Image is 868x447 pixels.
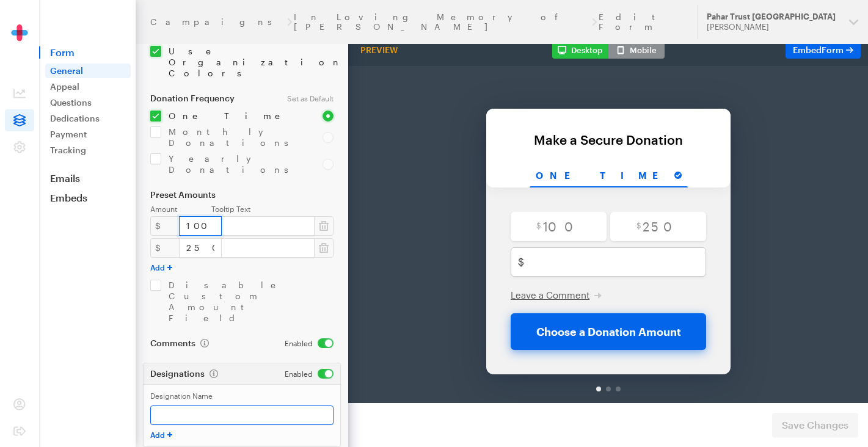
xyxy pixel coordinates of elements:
[215,223,306,235] button: Leave a Comment
[39,46,136,59] span: Form
[150,391,334,401] label: Designation Name
[161,46,334,79] label: Use Organization Colors
[150,17,285,27] a: Campaigns
[280,93,341,103] div: Set as Default
[822,45,844,55] span: Form
[45,111,131,126] a: Dedications
[150,190,334,200] label: Preset Amounts
[150,338,209,348] label: Comments
[150,430,172,440] button: Add
[45,79,131,94] a: Appeal
[150,216,180,236] div: $
[215,223,294,234] span: Leave a Comment
[211,205,334,214] label: Tooltip Text
[608,42,665,59] button: Mobile
[294,12,589,32] a: In Loving Memory of [PERSON_NAME]
[39,192,136,204] a: Embeds
[45,64,131,78] a: General
[150,369,270,379] div: Designations
[150,205,211,214] label: Amount
[356,45,403,56] div: Preview
[45,143,131,158] a: Tracking
[39,172,136,184] a: Emails
[707,12,839,22] div: Pahar Trust [GEOGRAPHIC_DATA]
[793,45,844,55] span: Embed
[45,95,131,110] a: Questions
[150,263,172,272] button: Add
[707,22,839,32] div: [PERSON_NAME]
[45,127,131,142] a: Payment
[215,247,410,284] button: Choose a Donation Amount
[150,238,180,258] div: $
[150,93,272,103] label: Donation Frequency
[203,67,423,81] div: Make a Secure Donation
[697,5,868,39] button: Pahar Trust [GEOGRAPHIC_DATA] [PERSON_NAME]
[786,42,861,59] a: EmbedForm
